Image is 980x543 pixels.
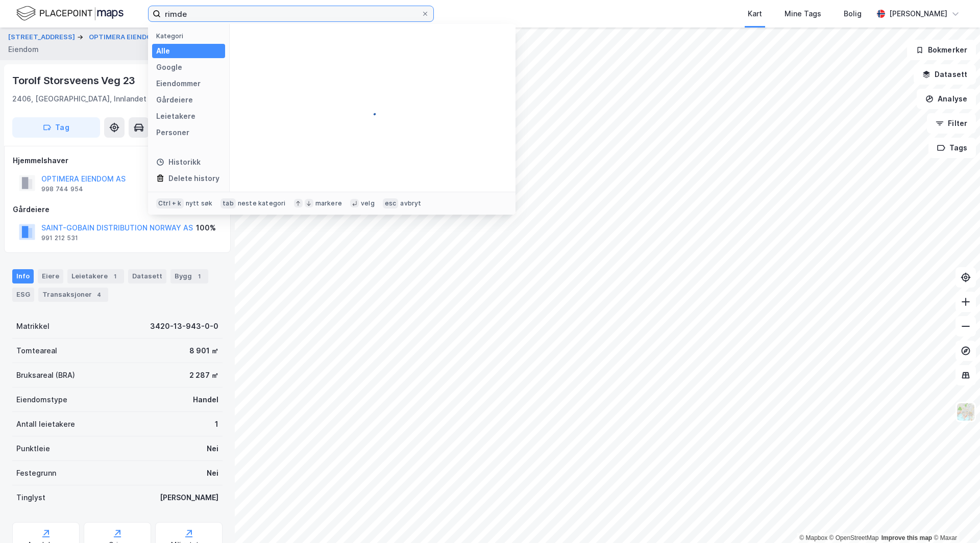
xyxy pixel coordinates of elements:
[156,61,182,73] div: Google
[400,199,421,208] div: avbryt
[12,72,137,89] div: Torolf Storsveens Veg 23
[213,158,221,166] img: spinner.a6d8c91a73a9ac5275cf975e30b51cfb.svg
[38,269,63,283] div: Eiere
[110,271,120,281] div: 1
[881,534,932,541] a: Improve this map
[94,290,104,300] div: 4
[128,269,166,283] div: Datasett
[156,94,193,106] div: Gårdeiere
[927,113,976,134] button: Filter
[238,199,286,208] div: neste kategori
[213,80,221,88] img: spinner.a6d8c91a73a9ac5275cf975e30b51cfb.svg
[160,492,218,504] div: [PERSON_NAME]
[914,64,976,85] button: Datasett
[156,198,184,209] div: Ctrl + k
[213,96,221,104] img: spinner.a6d8c91a73a9ac5275cf975e30b51cfb.svg
[907,40,976,60] button: Bokmerker
[364,100,381,116] img: spinner.a6d8c91a73a9ac5275cf975e30b51cfb.svg
[13,203,222,216] div: Gårdeiere
[41,185,83,193] div: 998 744 954
[161,6,421,21] input: Søk på adresse, matrikkel, gårdeiere, leietakere eller personer
[213,47,221,55] img: spinner.a6d8c91a73a9ac5275cf975e30b51cfb.svg
[361,199,375,208] div: velg
[799,534,827,541] a: Mapbox
[38,288,108,302] div: Transaksjoner
[383,198,399,209] div: esc
[156,32,225,40] div: Kategori
[41,234,78,242] div: 991 212 531
[89,32,170,42] button: OPTIMERA EIENDOM AS
[16,492,45,504] div: Tinglyst
[928,138,976,158] button: Tags
[844,8,862,20] div: Bolig
[13,154,222,167] div: Hjemmelshaver
[12,117,100,138] button: Tag
[156,77,201,90] div: Eiendommer
[168,172,219,185] div: Delete history
[213,112,221,120] img: spinner.a6d8c91a73a9ac5275cf975e30b51cfb.svg
[929,494,980,543] iframe: Chat Widget
[16,5,124,22] img: logo.f888ab2527a4732fd821a326f86c7f29.svg
[785,8,821,20] div: Mine Tags
[829,534,879,541] a: OpenStreetMap
[193,394,218,406] div: Handel
[315,199,342,208] div: markere
[16,345,57,357] div: Tomteareal
[213,63,221,71] img: spinner.a6d8c91a73a9ac5275cf975e30b51cfb.svg
[956,402,975,422] img: Z
[186,199,213,208] div: nytt søk
[929,494,980,543] div: Kontrollprogram for chat
[189,345,218,357] div: 8 901 ㎡
[16,467,56,479] div: Festegrunn
[194,271,204,281] div: 1
[16,418,75,430] div: Antall leietakere
[150,320,218,332] div: 3420-13-943-0-0
[917,89,976,109] button: Analyse
[215,418,218,430] div: 1
[207,467,218,479] div: Nei
[156,156,201,168] div: Historikk
[16,320,50,332] div: Matrikkel
[213,128,221,137] img: spinner.a6d8c91a73a9ac5275cf975e30b51cfb.svg
[8,43,39,56] div: Eiendom
[156,110,195,122] div: Leietakere
[207,443,218,455] div: Nei
[12,269,34,283] div: Info
[12,288,34,302] div: ESG
[748,8,762,20] div: Kart
[156,45,170,57] div: Alle
[8,32,77,42] button: [STREET_ADDRESS]
[67,269,124,283] div: Leietakere
[16,369,75,381] div: Bruksareal (BRA)
[189,369,218,381] div: 2 287 ㎡
[889,8,947,20] div: [PERSON_NAME]
[156,126,189,139] div: Personer
[12,93,146,105] div: 2406, [GEOGRAPHIC_DATA], Innlandet
[16,394,67,406] div: Eiendomstype
[196,222,216,234] div: 100%
[220,198,236,209] div: tab
[16,443,50,455] div: Punktleie
[170,269,208,283] div: Bygg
